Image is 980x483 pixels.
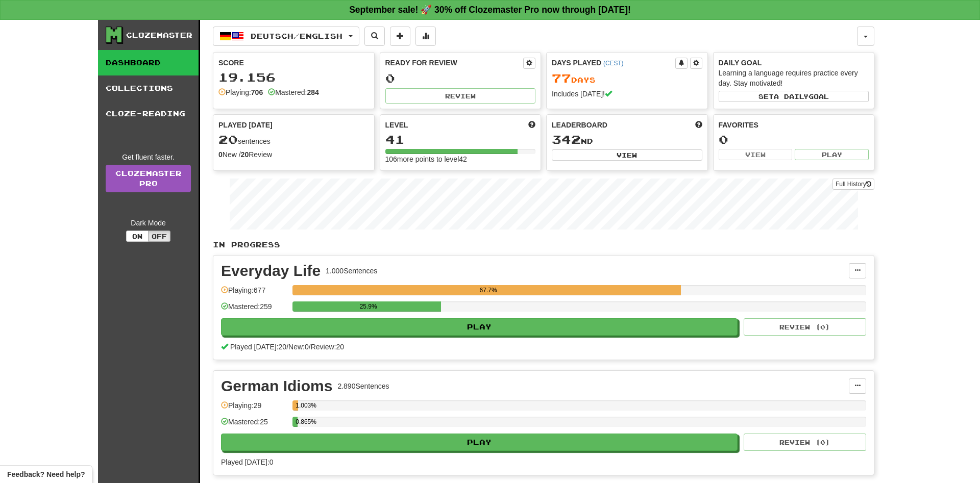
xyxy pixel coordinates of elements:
button: Search sentences [364,27,385,46]
div: 25.9% [296,301,441,312]
button: Deutsch/English [213,27,359,46]
div: Playing: 29 [221,400,287,417]
span: / [286,343,288,351]
button: Off [148,231,170,242]
div: Mastered: 25 [221,417,287,434]
div: 19.156 [218,71,369,84]
div: Favorites [719,120,869,130]
button: Add sentence to collection [390,27,410,46]
span: Played [DATE] [218,120,273,130]
span: 77 [552,71,571,85]
button: Seta dailygoal [719,91,869,102]
button: View [552,149,702,161]
a: Cloze-Reading [98,101,199,126]
button: Review (0) [744,434,866,451]
button: On [126,231,149,242]
strong: 706 [251,88,263,96]
div: 0 [385,72,536,85]
span: a daily [774,93,808,100]
span: 342 [552,132,581,146]
div: Everyday Life [221,263,321,278]
div: 1.000 Sentences [326,266,377,276]
span: Score more points to level up [528,120,535,130]
div: Mastered: [268,87,319,97]
button: View [719,149,793,160]
div: nd [552,133,702,146]
span: Level [385,120,408,130]
button: Play [795,149,869,160]
span: This week in points, UTC [695,120,702,130]
div: 1.003% [296,400,298,411]
div: 0 [719,133,869,146]
p: In Progress [213,240,874,250]
div: Playing: [218,87,263,97]
div: Playing: 677 [221,285,287,302]
a: Dashboard [98,50,199,75]
a: (CEST) [603,60,624,67]
span: Played [DATE]: 0 [221,458,273,466]
div: 0.865% [296,417,297,427]
button: Play [221,434,738,451]
div: New / Review [218,149,369,160]
div: Learning a language requires practice every day. Stay motivated! [719,68,869,88]
strong: September sale! 🚀 30% off Clozemaster Pro now through [DATE]! [349,5,631,15]
div: 67.7% [296,285,681,295]
span: / [309,343,311,351]
div: Ready for Review [385,58,524,68]
a: ClozemasterPro [106,165,191,192]
div: 2.890 Sentences [337,381,389,391]
span: Leaderboard [552,120,607,130]
div: Includes [DATE]! [552,89,702,99]
div: 41 [385,133,536,146]
button: Review (0) [744,318,866,336]
span: Open feedback widget [7,469,85,479]
button: Review [385,88,536,104]
div: Clozemaster [126,30,192,40]
span: Deutsch / English [251,32,342,40]
button: Full History [832,179,874,190]
div: German Idioms [221,378,332,394]
div: Days Played [552,58,675,68]
div: Get fluent faster. [106,152,191,162]
div: Score [218,58,369,68]
span: Played [DATE]: 20 [230,343,286,351]
span: Review: 20 [311,343,344,351]
div: Day s [552,72,702,85]
strong: 20 [241,150,249,159]
button: Play [221,318,738,336]
span: 20 [218,132,238,146]
div: Dark Mode [106,218,191,228]
a: Collections [98,75,199,101]
span: New: 0 [288,343,309,351]
button: More stats [415,27,436,46]
div: Daily Goal [719,58,869,68]
strong: 0 [218,150,223,159]
div: Mastered: 259 [221,301,287,318]
div: sentences [218,133,369,146]
strong: 284 [307,88,318,96]
div: 106 more points to level 42 [385,154,536,164]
